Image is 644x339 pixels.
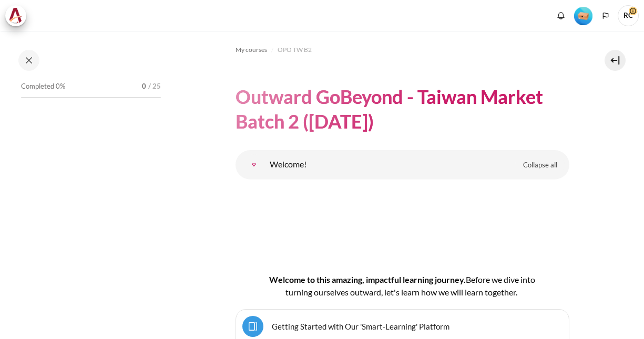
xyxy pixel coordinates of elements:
div: Show notification window with no new notifications [553,8,569,24]
a: Welcome! [243,154,264,175]
img: Architeck [8,8,23,24]
a: User menu [618,5,639,26]
h1: Outward GoBeyond - Taiwan Market Batch 2 ([DATE]) [236,84,569,134]
a: OPO TW B2 [278,44,312,56]
a: Architeck Architeck [5,5,32,26]
span: My courses [236,45,267,55]
span: / 25 [148,81,161,92]
span: Completed 0% [21,81,65,92]
a: Collapse all [515,156,565,174]
span: OPO TW B2 [278,45,312,55]
span: RC [618,5,639,26]
a: My courses [236,44,267,56]
a: Level #1 [570,6,597,25]
h4: Welcome to this amazing, impactful learning journey. [269,273,536,299]
a: Getting Started with Our 'Smart-Learning' Platform [272,321,449,331]
nav: Navigation bar [236,41,569,58]
div: Level #1 [574,6,592,25]
button: Languages [598,8,614,24]
span: 0 [142,81,146,92]
img: Level #1 [574,7,592,25]
span: efore we dive into turning ourselves outward, let's learn how we will learn together. [285,274,535,297]
span: Collapse all [523,160,557,171]
span: B [466,274,471,284]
